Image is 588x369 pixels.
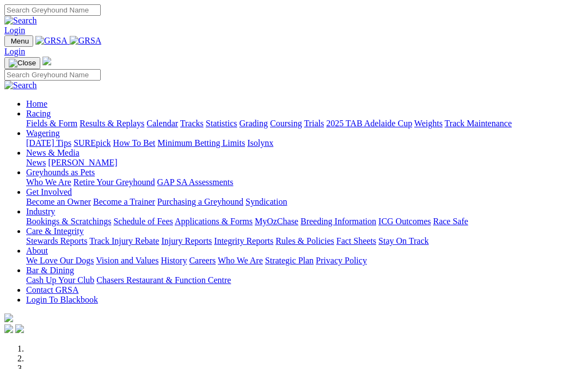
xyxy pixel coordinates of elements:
[26,99,47,108] a: Home
[113,217,173,226] a: Schedule of Fees
[414,119,443,128] a: Weights
[26,236,584,246] div: Care & Integrity
[26,217,111,226] a: Bookings & Scratchings
[26,158,584,168] div: News & Media
[70,36,102,46] img: GRSA
[4,26,25,35] a: Login
[247,138,273,147] a: Isolynx
[26,285,78,294] a: Contact GRSA
[270,119,302,128] a: Coursing
[157,177,234,187] a: GAP SA Assessments
[26,275,94,285] a: Cash Up Your Club
[214,236,273,245] a: Integrity Reports
[26,138,71,147] a: [DATE] Tips
[326,119,412,128] a: 2025 TAB Adelaide Cup
[48,158,117,167] a: [PERSON_NAME]
[96,275,231,285] a: Chasers Restaurant & Function Centre
[175,217,253,226] a: Applications & Forms
[15,324,24,333] img: twitter.svg
[26,177,71,187] a: Who We Are
[265,256,314,265] a: Strategic Plan
[96,256,158,265] a: Vision and Values
[26,119,77,128] a: Fields & Form
[4,4,101,16] input: Search
[4,324,13,333] img: facebook.svg
[304,119,324,128] a: Trials
[26,246,48,255] a: About
[26,138,584,148] div: Wagering
[275,236,334,245] a: Rules & Policies
[316,256,367,265] a: Privacy Policy
[26,158,46,167] a: News
[79,119,144,128] a: Results & Replays
[4,313,13,322] img: logo-grsa-white.png
[4,35,33,47] button: Toggle navigation
[26,109,51,118] a: Racing
[9,59,36,67] img: Close
[26,256,584,266] div: About
[378,217,431,226] a: ICG Outcomes
[11,37,29,45] span: Menu
[73,177,155,187] a: Retire Your Greyhound
[89,236,159,245] a: Track Injury Rebate
[336,236,376,245] a: Fact Sheets
[206,119,237,128] a: Statistics
[246,197,287,206] a: Syndication
[157,197,243,206] a: Purchasing a Greyhound
[378,236,428,245] a: Stay On Track
[26,266,74,275] a: Bar & Dining
[73,138,111,147] a: SUREpick
[26,128,60,138] a: Wagering
[26,177,584,187] div: Greyhounds as Pets
[26,168,95,177] a: Greyhounds as Pets
[26,119,584,128] div: Racing
[42,57,51,65] img: logo-grsa-white.png
[445,119,512,128] a: Track Maintenance
[301,217,376,226] a: Breeding Information
[26,187,72,196] a: Get Involved
[26,217,584,226] div: Industry
[113,138,156,147] a: How To Bet
[26,197,91,206] a: Become an Owner
[161,256,187,265] a: History
[26,148,79,157] a: News & Media
[4,47,25,56] a: Login
[161,236,212,245] a: Injury Reports
[180,119,204,128] a: Tracks
[26,207,55,216] a: Industry
[4,81,37,90] img: Search
[146,119,178,128] a: Calendar
[189,256,216,265] a: Careers
[433,217,468,226] a: Race Safe
[157,138,245,147] a: Minimum Betting Limits
[255,217,298,226] a: MyOzChase
[35,36,68,46] img: GRSA
[4,57,40,69] button: Toggle navigation
[26,236,87,245] a: Stewards Reports
[26,197,584,207] div: Get Involved
[240,119,268,128] a: Grading
[218,256,263,265] a: Who We Are
[26,275,584,285] div: Bar & Dining
[93,197,155,206] a: Become a Trainer
[26,226,84,236] a: Care & Integrity
[4,16,37,26] img: Search
[26,256,94,265] a: We Love Our Dogs
[26,295,98,304] a: Login To Blackbook
[4,69,101,81] input: Search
